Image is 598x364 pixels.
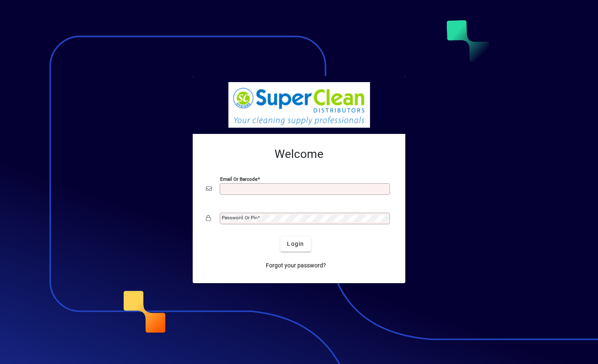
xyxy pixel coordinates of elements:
span: Login [287,240,304,248]
mat-label: Password or Pin [222,215,257,221]
mat-label: Email or Barcode [220,176,257,182]
button: Login [280,237,311,252]
h2: Welcome [206,147,392,161]
a: Forgot your password? [262,258,329,273]
span: Forgot your password? [266,261,326,270]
